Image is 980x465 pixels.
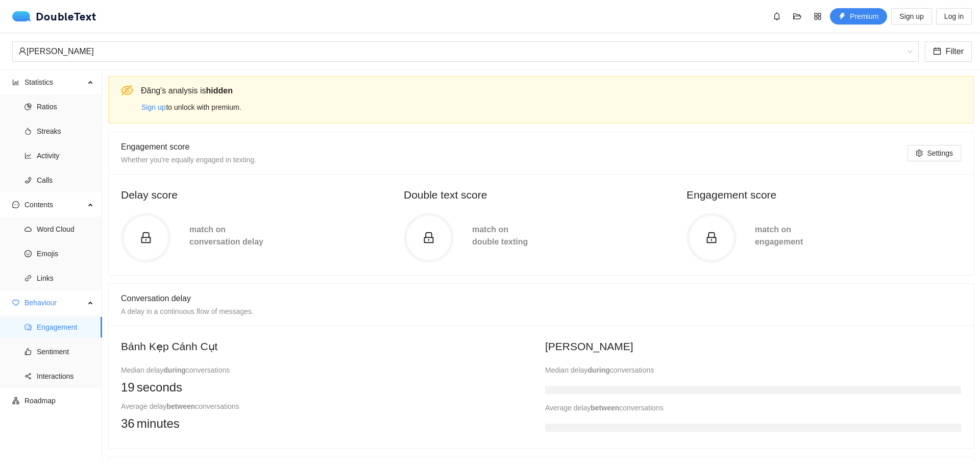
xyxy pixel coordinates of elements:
span: Đăng 's analysis is [141,86,233,95]
span: Emojis [37,243,94,264]
span: Word Cloud [37,219,94,239]
span: Statistics [24,72,85,92]
span: Links [37,268,94,288]
span: Calls [37,170,94,190]
span: Filter [945,45,964,58]
span: Sign up [141,102,165,113]
span: smile [24,250,32,257]
h2: Bánh Kẹp Cánh Cụt [121,338,537,355]
span: Engagement score [121,142,189,151]
span: like [24,348,32,355]
div: [PERSON_NAME] [18,42,903,61]
h2: Double text score [404,186,678,203]
span: Activity [37,145,94,166]
span: cloud [24,226,32,233]
button: calendarFilter [925,41,972,62]
b: between [591,404,619,412]
span: seconds [137,378,182,397]
span: line-chart [24,152,32,159]
span: 19 [121,380,135,394]
span: Premium [850,11,878,22]
span: pie-chart [24,103,32,110]
span: Đăng Trần Khánh [18,42,913,61]
span: Interactions [37,366,94,386]
span: bar-chart [12,79,19,86]
b: during [163,366,186,374]
span: match on engagement [755,225,803,246]
button: Sign up [891,8,932,25]
h2: Delay score [121,186,396,203]
span: Roadmap [24,390,94,411]
button: settingSettings [908,145,961,161]
span: Sentiment [37,341,94,362]
span: lock [140,232,152,244]
h2: [PERSON_NAME] [545,338,961,355]
span: match on double texting [472,225,528,246]
div: Median delay conversations [545,364,961,376]
span: Conversation delay [121,294,191,303]
span: bell [769,12,785,20]
button: Log in [936,8,972,25]
b: during [587,366,610,374]
span: match on conversation delay [189,225,263,246]
span: 36 [121,417,135,430]
span: Settings [927,148,953,159]
a: logoDoubleText [12,11,96,21]
b: between [166,402,195,410]
span: folder-open [790,12,805,20]
span: apartment [12,397,19,404]
div: Average delay conversations [121,401,537,412]
img: logo [12,11,36,21]
span: Streaks [37,121,94,141]
div: to unlock with premium. [141,99,966,115]
span: A delay in a continuous flow of messages. [121,307,254,315]
span: thunderbolt [839,13,846,21]
span: share-alt [24,373,32,380]
span: minutes [137,414,180,433]
button: appstore [810,8,826,25]
div: Average delay conversations [545,402,961,413]
button: Sign up [141,99,166,115]
button: bell [769,8,785,25]
span: message [12,201,19,208]
span: link [24,275,32,282]
span: fire [24,128,32,135]
span: Ratios [37,96,94,117]
h2: Engagement score [687,186,961,203]
span: Behaviour [24,292,85,313]
span: Whether you're equally engaged in texting. [121,156,256,164]
span: appstore [810,12,825,20]
span: user [18,47,27,55]
span: calendar [933,47,941,57]
span: setting [916,150,923,158]
span: comment [24,324,32,331]
div: DoubleText [12,11,96,21]
div: Median delay conversations [121,364,537,376]
span: Engagement [37,317,94,337]
span: eye-invisible [121,84,133,96]
button: thunderboltPremium [830,8,887,25]
span: Contents [24,194,85,215]
span: lock [705,232,718,244]
span: phone [24,177,32,184]
span: Log in [944,11,964,22]
button: folder-open [789,8,805,25]
span: Sign up [899,11,923,22]
span: lock [423,232,435,244]
span: heart [12,299,19,306]
b: hidden [206,86,233,95]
